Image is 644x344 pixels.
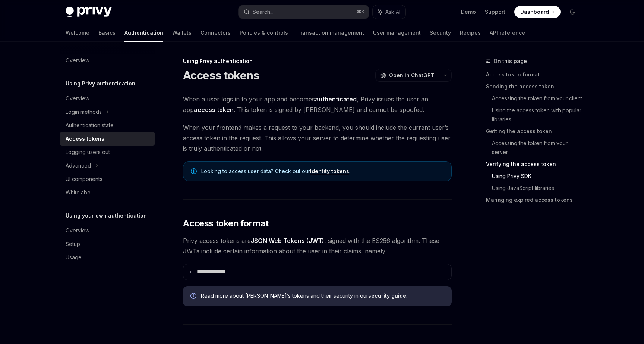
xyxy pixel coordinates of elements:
div: UI components [66,175,102,184]
div: Usage [66,253,82,262]
div: Logging users out [66,148,110,157]
a: Usage [60,251,155,264]
div: Whitelabel [66,188,92,197]
a: UI components [60,172,155,186]
button: Open in ChatGPT [375,69,439,82]
div: Login methods [66,107,102,116]
a: Managing expired access tokens [486,194,584,206]
a: Overview [60,224,155,237]
a: Access tokens [60,132,155,146]
a: Demo [461,8,476,16]
div: Overview [66,94,89,103]
a: JSON Web Tokens (JWT) [251,237,324,245]
span: Looking to access user data? Check out our . [201,168,444,175]
a: Overview [60,54,155,67]
a: Using JavaScript libraries [492,182,584,194]
a: Connectors [201,24,231,42]
span: Ask AI [385,8,400,16]
a: Transaction management [297,24,364,42]
a: Accessing the token from your client [492,93,584,104]
button: Toggle dark mode [566,6,578,18]
a: User management [373,24,421,42]
svg: Note [191,168,197,174]
a: Logging users out [60,146,155,159]
span: When your frontend makes a request to your backend, you should include the current user’s access ... [183,122,452,154]
a: Dashboard [514,6,561,18]
a: security guide [368,293,406,299]
a: Identity tokens [310,168,349,175]
a: Authentication state [60,119,155,132]
a: API reference [490,24,525,42]
a: Access token format [486,69,584,81]
span: Access token format [183,218,269,229]
img: dark logo [66,7,112,17]
a: Basics [98,24,116,42]
button: Ask AI [373,5,405,19]
div: Authentication state [66,121,114,130]
div: Setup [66,240,80,248]
h1: Access tokens [183,69,259,82]
a: Accessing the token from your server [492,137,584,158]
a: Using the access token with popular libraries [492,104,584,125]
h5: Using Privy authentication [66,79,135,88]
a: Recipes [460,24,481,42]
strong: access token [194,106,234,113]
div: Using Privy authentication [183,57,452,65]
a: Security [430,24,451,42]
span: Read more about [PERSON_NAME]’s tokens and their security in our . [201,292,444,300]
span: Dashboard [520,8,549,16]
a: Support [485,8,505,16]
a: Using Privy SDK [492,170,584,182]
strong: authenticated [315,96,357,103]
div: Advanced [66,161,91,170]
div: Overview [66,56,89,65]
span: Privy access tokens are , signed with the ES256 algorithm. These JWTs include certain information... [183,235,452,256]
a: Verifying the access token [486,158,584,170]
span: When a user logs in to your app and becomes , Privy issues the user an app . This token is signed... [183,94,452,115]
a: Welcome [66,24,89,42]
a: Setup [60,237,155,251]
a: Wallets [172,24,192,42]
div: Search... [253,7,274,16]
a: Sending the access token [486,81,584,93]
a: Whitelabel [60,186,155,199]
svg: Info [190,293,198,300]
h5: Using your own authentication [66,211,147,220]
a: Getting the access token [486,125,584,137]
a: Policies & controls [240,24,288,42]
a: Authentication [124,24,163,42]
button: Search...⌘K [239,5,369,19]
div: Access tokens [66,134,104,143]
span: ⌘ K [357,9,364,15]
div: Overview [66,226,89,235]
span: On this page [493,57,527,66]
span: Open in ChatGPT [389,72,435,79]
a: Overview [60,92,155,105]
